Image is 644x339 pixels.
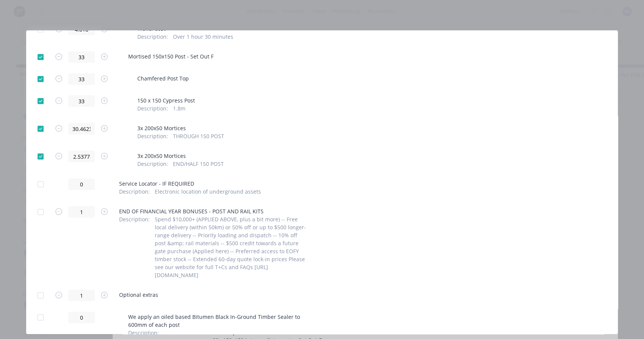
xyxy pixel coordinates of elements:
[137,104,168,112] span: Description :
[137,152,224,160] span: 3x 200x50 Mortices
[137,132,168,140] span: Description :
[128,329,159,337] span: Description :
[137,96,195,104] span: 150 x 150 Cypress Post
[137,74,189,82] span: Chamfered Post Top
[119,188,150,196] span: Description :
[137,124,224,132] span: 3x 200x50 Mortices
[155,215,309,279] span: Spend $10,000+ (APPLIED ABOVE, plus a bit more) -- Free local delivery (within 50km) or 50% off o...
[173,33,233,41] span: Over 1 hour 30 minutes
[119,207,309,215] span: END OF FINANCIAL YEAR BONUSES - POST AND RAIL KITS
[119,291,158,299] span: Optional extras
[173,132,224,140] span: THROUGH 150 POST
[119,180,261,188] span: Service Locator - IF REQUIRED
[128,52,214,60] span: Mortised 150x150 Post - Set Out F
[173,160,224,168] span: END/HALF 150 POST
[119,215,150,279] span: Description :
[173,104,185,112] span: 1.8m
[155,188,261,196] span: Electronic location of underground assets
[137,33,168,41] span: Description :
[128,313,309,329] span: We apply an oiled based Bitumen Black In-Ground Timber Sealer to 600mm of each post
[137,160,168,168] span: Description :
